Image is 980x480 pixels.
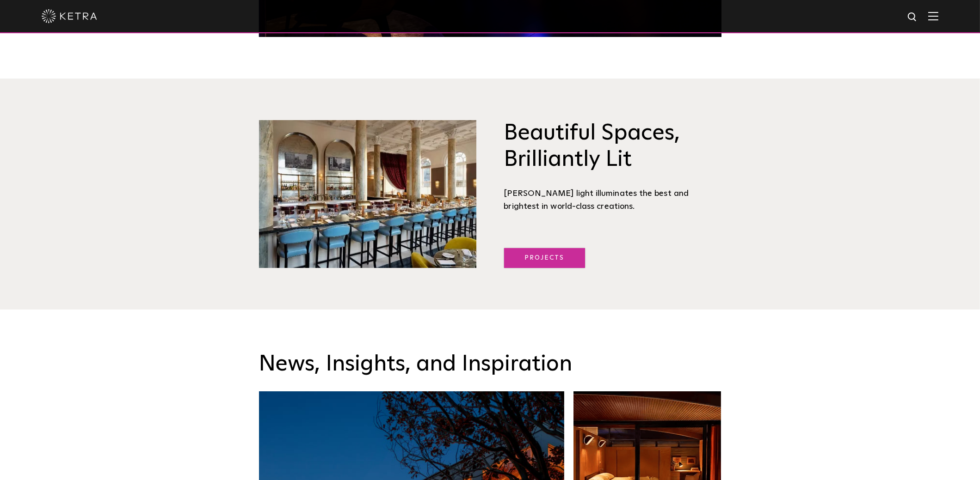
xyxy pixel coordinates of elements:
a: Projects [504,248,585,268]
h3: Beautiful Spaces, Brilliantly Lit [504,120,721,173]
div: [PERSON_NAME] light illuminates the best and brightest in world-class creations. [504,187,721,213]
img: search icon [907,12,918,23]
h3: News, Insights, and Inspiration [259,351,721,378]
img: ketra-logo-2019-white [42,9,97,23]
img: Hamburger%20Nav.svg [928,12,938,20]
img: Brilliantly Lit@2x [259,120,476,268]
